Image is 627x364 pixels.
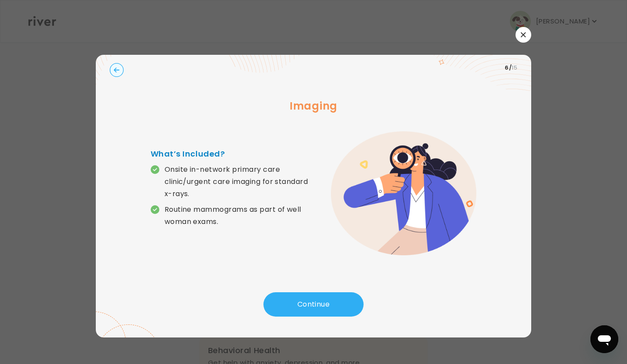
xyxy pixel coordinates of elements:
[110,98,517,114] h3: Imaging
[590,325,618,353] iframe: Button to launch messaging window
[151,148,313,160] h4: What’s Included?
[165,204,313,228] p: Routine mammograms as part of well woman exams.
[331,131,476,256] img: error graphic
[165,164,313,200] p: Onsite in-network primary care clinic/urgent care imaging for standard x-rays.
[263,292,364,317] button: Continue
